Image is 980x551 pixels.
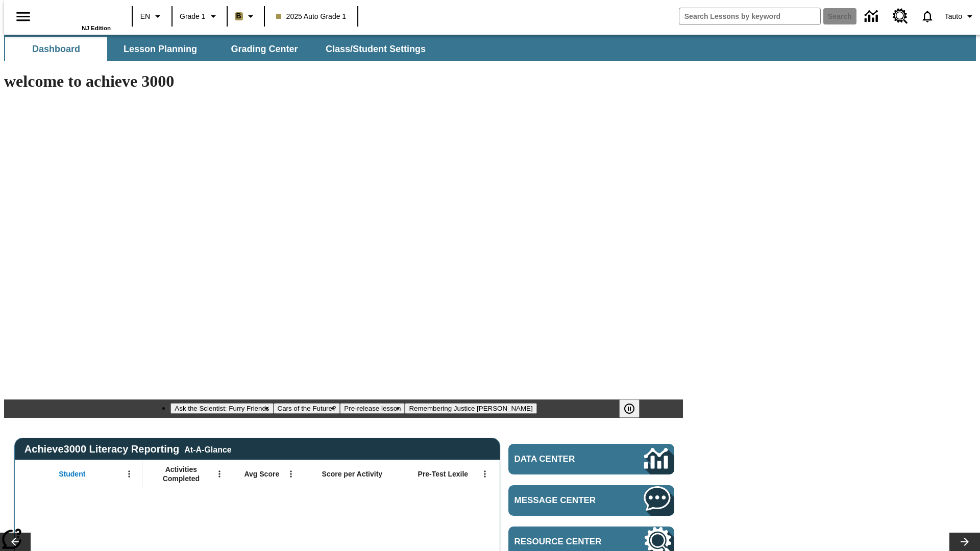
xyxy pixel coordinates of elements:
[231,7,261,26] button: Boost Class color is light brown. Change class color
[212,466,227,482] button: Open Menu
[276,11,347,22] span: 2025 Auto Grade 1
[340,403,405,414] button: Slide 3 Pre-release lesson
[477,466,493,482] button: Open Menu
[82,25,111,31] span: NJ Edition
[418,469,469,479] span: Pre-Test Lexile
[121,466,137,482] button: Open Menu
[213,37,315,61] button: Grading Center
[514,495,614,506] span: Message Center
[236,10,241,22] span: B
[170,403,273,414] button: Slide 1 Ask the Scientist: Furry Friends
[176,7,224,26] button: Grade: Grade 1, Select a grade
[322,469,383,479] span: Score per Activity
[231,43,298,55] span: Grading Center
[8,2,38,32] button: Open side menu
[859,3,887,31] a: Data Center
[514,454,610,464] span: Data Center
[59,469,85,479] span: Student
[136,7,168,26] button: Language: EN, Select a language
[619,399,640,418] button: Pause
[44,5,111,25] a: Home
[180,11,206,22] span: Grade 1
[405,403,536,414] button: Slide 4 Remembering Justice O'Connor
[508,485,674,516] a: Message Center
[4,72,683,91] h1: welcome to achieve 3000
[887,3,914,30] a: Resource Center, Will open in new tab
[32,43,80,55] span: Dashboard
[184,443,231,455] div: At-A-Glance
[283,466,299,482] button: Open Menu
[949,533,980,551] button: Lesson carousel, Next
[945,11,962,22] span: Tauto
[317,37,434,61] button: Class/Student Settings
[148,465,215,483] span: Activities Completed
[140,11,150,22] span: EN
[4,37,435,61] div: SubNavbar
[109,37,211,61] button: Lesson Planning
[244,469,279,479] span: Avg Score
[274,403,340,414] button: Slide 2 Cars of the Future?
[914,3,941,30] a: Notifications
[941,7,980,26] button: Profile/Settings
[4,35,976,61] div: SubNavbar
[5,37,107,61] button: Dashboard
[514,537,614,547] span: Resource Center
[508,444,674,474] a: Data Center
[619,399,650,418] div: Pause
[24,443,232,455] span: Achieve3000 Literacy Reporting
[124,43,197,55] span: Lesson Planning
[679,8,820,24] input: search field
[326,43,426,55] span: Class/Student Settings
[44,4,111,31] div: Home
